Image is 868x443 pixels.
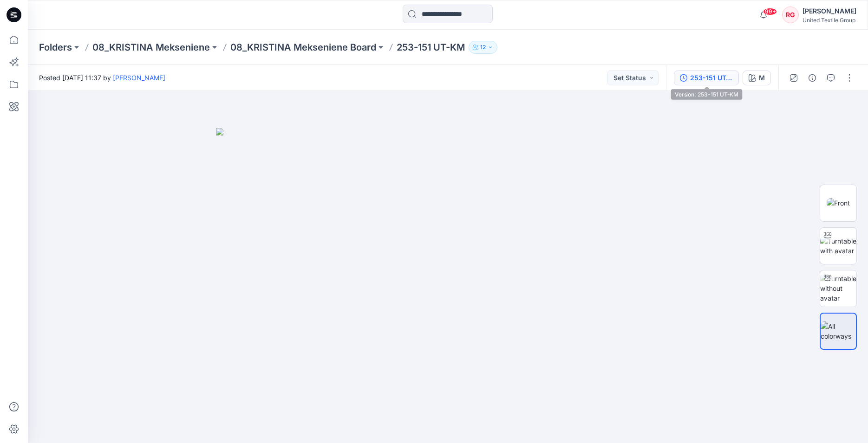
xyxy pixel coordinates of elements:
[690,73,733,83] div: 253-151 UT-KM
[805,71,820,85] button: Details
[803,17,856,24] div: United Textile Group
[820,236,856,256] img: Turntable with avatar
[92,41,210,54] a: 08_KRISTINA Mekseniene
[397,41,465,54] p: 253-151 UT-KM
[469,41,497,54] button: 12
[820,274,856,303] img: Turntable without avatar
[480,42,486,52] p: 12
[39,73,165,83] span: Posted [DATE] 11:37 by
[230,41,376,54] a: 08_KRISTINA Mekseniene Board
[821,321,856,341] img: All colorways
[782,6,799,23] div: RG
[803,6,856,17] div: [PERSON_NAME]
[113,74,165,82] a: [PERSON_NAME]
[743,71,771,85] button: M
[39,41,72,54] a: Folders
[763,8,777,15] span: 99+
[759,73,765,83] div: M
[827,198,850,208] img: Front
[674,71,739,85] button: 253-151 UT-KM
